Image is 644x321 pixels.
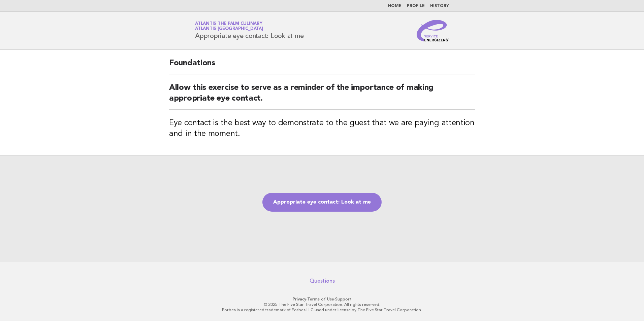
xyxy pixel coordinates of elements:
p: · · [116,296,528,302]
a: Questions [310,278,335,284]
a: Profile [407,4,425,8]
a: Appropriate eye contact: Look at me [262,193,382,212]
h1: Appropriate eye contact: Look at me [195,22,303,39]
h2: Foundations [169,58,475,74]
a: Atlantis The Palm CulinaryAtlantis [GEOGRAPHIC_DATA] [195,22,263,31]
a: Privacy [293,297,306,301]
p: Forbes is a registered trademark of Forbes LLC used under license by The Five Star Travel Corpora... [116,307,528,313]
a: Home [388,4,401,8]
img: Service Energizers [417,20,449,41]
h3: Eye contact is the best way to demonstrate to the guest that we are paying attention and in the m... [169,118,475,139]
p: © 2025 The Five Star Travel Corporation. All rights reserved. [116,302,528,307]
h2: Allow this exercise to serve as a reminder of the importance of making appropriate eye contact. [169,82,475,110]
a: Support [335,297,352,301]
a: Terms of Use [307,297,334,301]
a: History [430,4,449,8]
span: Atlantis [GEOGRAPHIC_DATA] [195,27,263,31]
